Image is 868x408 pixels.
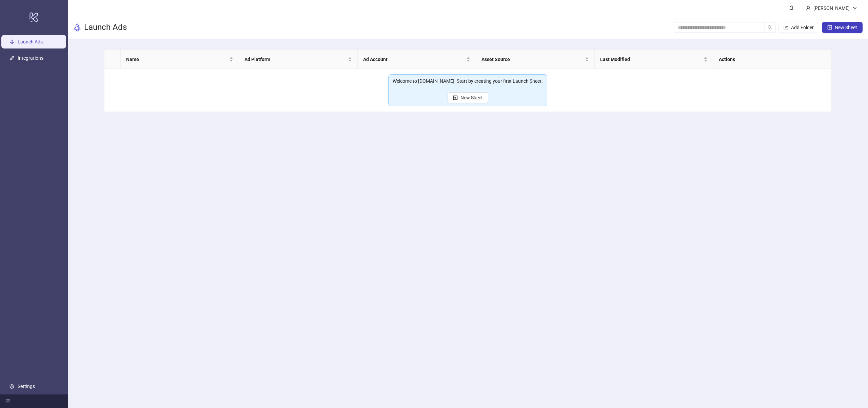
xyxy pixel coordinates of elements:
span: plus-square [827,25,832,30]
span: New Sheet [835,25,857,30]
th: Ad Platform [239,50,358,69]
span: bell [789,5,794,10]
span: Name [126,56,228,63]
th: Asset Source [476,50,595,69]
span: Last Modified [600,56,702,63]
a: Launch Ads [18,39,43,44]
span: search [768,25,772,30]
span: plus-square [453,95,458,100]
a: Integrations [18,55,43,61]
th: Name [121,50,239,69]
span: user [806,6,811,11]
button: New Sheet [822,22,863,33]
span: Asset Source [481,56,584,63]
button: Add Folder [778,22,819,33]
th: Last Modified [595,50,713,69]
span: rocket [73,23,81,32]
span: Add Folder [791,25,814,30]
a: Settings [18,384,35,389]
button: New Sheet [448,92,488,103]
span: Ad Account [363,56,465,63]
th: Actions [713,50,832,69]
span: menu-fold [5,399,10,404]
span: New Sheet [460,95,483,100]
span: down [852,6,857,11]
span: folder-add [784,25,788,30]
h3: Launch Ads [84,22,127,33]
div: [PERSON_NAME] [811,4,852,12]
div: Welcome to [DOMAIN_NAME]. Start by creating your first Launch Sheet. [393,77,543,85]
th: Ad Account [358,50,476,69]
span: Ad Platform [244,56,347,63]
